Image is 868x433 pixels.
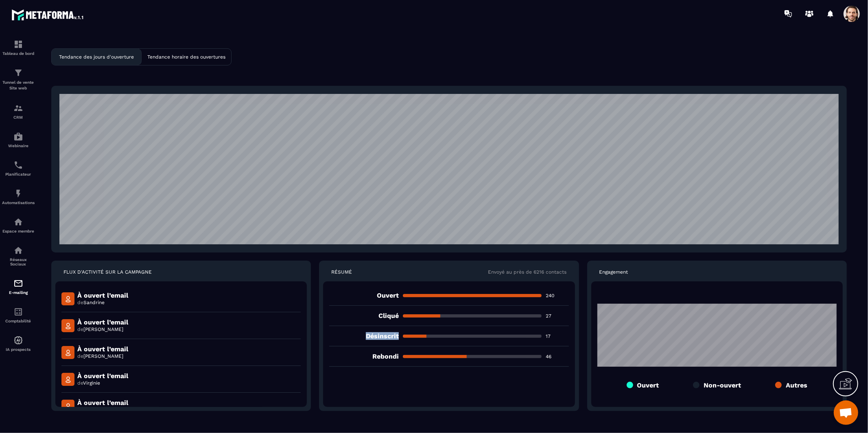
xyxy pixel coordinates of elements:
[77,299,128,306] p: de
[83,353,123,359] span: [PERSON_NAME]
[61,346,74,359] img: mail-detail-icon.f3b144a5.svg
[637,381,659,389] p: Ouvert
[13,335,23,345] img: automations
[77,292,128,299] p: À ouvert l’email
[2,272,35,301] a: emailemailE-mailing
[77,345,128,353] p: À ouvert l’email
[834,400,858,425] div: Open chat
[331,269,352,275] p: RÉSUMÉ
[13,132,23,141] img: automations
[13,68,23,78] img: formation
[2,62,35,97] a: formationformationTunnel de vente Site web
[2,239,35,272] a: social-networksocial-networkRéseaux Sociaux
[61,373,74,386] img: mail-detail-icon.f3b144a5.svg
[83,300,105,305] span: Sandrine
[13,189,23,198] img: automations
[77,380,128,386] p: de
[546,333,569,339] p: 17
[13,160,23,170] img: scheduler
[2,97,35,126] a: formationformationCRM
[2,290,35,295] p: E-mailing
[2,80,35,91] p: Tunnel de vente Site web
[61,400,74,413] img: mail-detail-icon.f3b144a5.svg
[546,292,569,299] p: 240
[2,183,35,211] a: automationsautomationsAutomatisations
[2,115,35,120] p: CRM
[63,269,152,275] p: FLUX D'ACTIVITÉ SUR LA CAMPAGNE
[61,292,74,305] img: mail-detail-icon.f3b144a5.svg
[13,307,23,317] img: accountant
[61,319,74,332] img: mail-detail-icon.f3b144a5.svg
[59,54,134,60] p: Tendance des jours d'ouverture
[147,54,225,60] p: Tendance horaire des ouvertures
[2,257,35,266] p: Réseaux Sociaux
[77,318,128,326] p: À ouvert l’email
[329,292,398,299] p: Ouvert
[83,380,100,386] span: Virginie
[546,313,569,319] p: 27
[2,51,35,56] p: Tableau de bord
[2,144,35,148] p: Webinaire
[13,39,23,49] img: formation
[77,407,128,413] p: de
[546,353,569,360] p: 46
[329,352,398,360] p: Rebondi
[2,154,35,183] a: schedulerschedulerPlanificateur
[704,381,741,389] p: Non-ouvert
[2,33,35,62] a: formationformationTableau de bord
[77,353,128,359] p: de
[2,211,35,239] a: automationsautomationsEspace membre
[2,319,35,323] p: Comptabilité
[786,381,807,389] p: Autres
[83,326,123,332] span: [PERSON_NAME]
[2,301,35,329] a: accountantaccountantComptabilité
[2,200,35,205] p: Automatisations
[329,332,398,340] p: Désinscrit
[2,229,35,233] p: Espace membre
[2,172,35,176] p: Planificateur
[599,269,628,275] p: Engagement
[329,312,398,320] p: Cliqué
[488,269,567,275] p: Envoyé au près de 6216 contacts
[77,326,128,333] p: de
[11,7,85,22] img: logo
[77,372,128,380] p: À ouvert l’email
[13,279,23,288] img: email
[2,126,35,154] a: automationsautomationsWebinaire
[77,399,128,407] p: À ouvert l’email
[13,103,23,113] img: formation
[13,217,23,227] img: automations
[13,246,23,255] img: social-network
[2,347,35,352] p: IA prospects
